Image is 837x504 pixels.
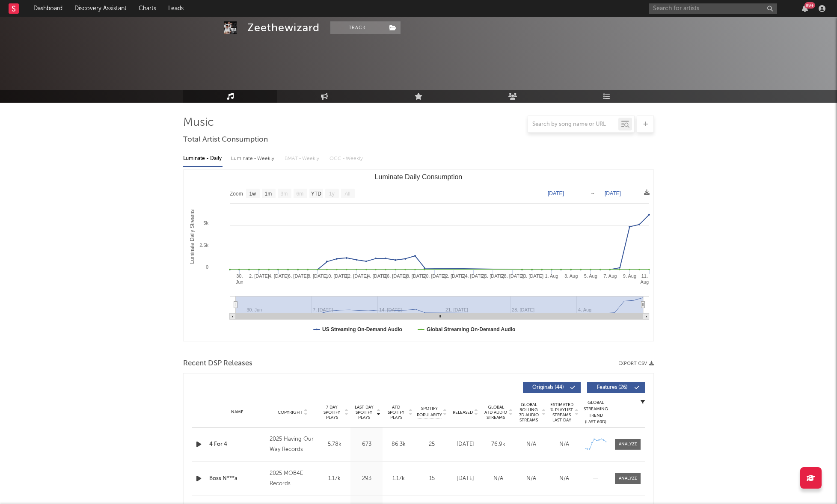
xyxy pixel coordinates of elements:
span: Copyright [278,410,303,415]
button: 99+ [802,5,808,12]
text: Global Streaming On-Demand Audio [427,326,516,332]
button: Export CSV [618,361,654,366]
div: Luminate - Weekly [231,151,276,166]
text: → [590,190,595,196]
text: 3m [281,191,288,197]
text: 30. Jun [236,273,243,285]
div: 2025 Having Our Way Records [270,434,316,455]
div: Luminate - Daily [183,151,223,166]
text: 24. [DATE] [462,273,485,279]
text: 18. [DATE] [404,273,427,279]
button: Originals(44) [523,382,581,393]
div: Zeethewizard [247,21,320,34]
text: Zoom [230,191,243,197]
div: N/A [550,474,579,483]
div: Global Streaming Trend (Last 60D) [583,400,608,425]
button: Track [330,21,384,34]
input: Search for artists [649,3,777,14]
div: 15 [417,474,447,483]
span: Originals ( 44 ) [528,385,568,390]
span: Released [453,410,473,415]
text: YTD [311,191,321,197]
span: Total Artist Consumption [183,135,268,145]
div: 673 [353,440,380,449]
div: 99 + [804,2,815,9]
span: Recent DSP Releases [183,359,252,369]
text: [DATE] [548,190,564,196]
text: Luminate Daily Streams [189,209,195,264]
div: 293 [353,474,380,483]
span: Estimated % Playlist Streams Last Day [550,402,573,423]
div: [DATE] [451,474,480,483]
text: 7. Aug [603,273,617,279]
div: 2025 MOB4E Records [270,468,316,489]
text: US Streaming On-Demand Audio [322,326,402,332]
div: 86.3k [385,440,413,449]
div: N/A [517,440,546,449]
text: All [344,191,350,197]
text: 30. [DATE] [521,273,543,279]
text: [DATE] [605,190,621,196]
text: 0 [206,264,208,270]
span: Global ATD Audio Streams [484,405,508,420]
text: 28. [DATE] [501,273,524,279]
span: Features ( 26 ) [593,385,632,390]
text: 16. [DATE] [384,273,407,279]
a: 4 For 4 [209,440,265,449]
text: 11. Aug [641,273,649,285]
text: 12. [DATE] [345,273,368,279]
div: Name [209,409,265,415]
text: 5. Aug [584,273,597,279]
text: 14. [DATE] [365,273,387,279]
text: 10. [DATE] [326,273,348,279]
text: 20. [DATE] [423,273,446,279]
div: 76.9k [484,440,513,449]
text: 2. [DATE] [249,273,269,279]
text: 1w [249,191,256,197]
span: Last Day Spotify Plays [353,405,375,420]
text: 5k [203,220,208,225]
text: 1m [265,191,272,197]
button: Features(26) [587,382,645,393]
text: 6m [297,191,304,197]
div: N/A [550,440,579,449]
text: 1. Aug [545,273,558,279]
div: [DATE] [451,440,480,449]
div: N/A [484,474,513,483]
text: Luminate Daily Consumption [375,173,463,181]
span: 7 Day Spotify Plays [321,405,343,420]
text: 4. [DATE] [269,273,289,279]
input: Search by song name or URL [528,121,618,128]
span: Spotify Popularity [417,406,442,418]
div: 1.17k [385,474,413,483]
span: Global Rolling 7D Audio Streams [517,402,540,423]
text: 22. [DATE] [443,273,466,279]
span: ATD Spotify Plays [385,405,407,420]
text: 9. Aug [623,273,636,279]
div: 5.78k [321,440,348,449]
text: 6. [DATE] [288,273,308,279]
text: 1y [329,191,335,197]
svg: Luminate Daily Consumption [184,170,653,341]
text: 8. [DATE] [308,273,328,279]
div: 25 [417,440,447,449]
text: 3. Aug [564,273,578,279]
div: N/A [517,474,546,483]
div: 1.17k [321,474,348,483]
text: 26. [DATE] [482,273,505,279]
text: 2.5k [199,243,208,248]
